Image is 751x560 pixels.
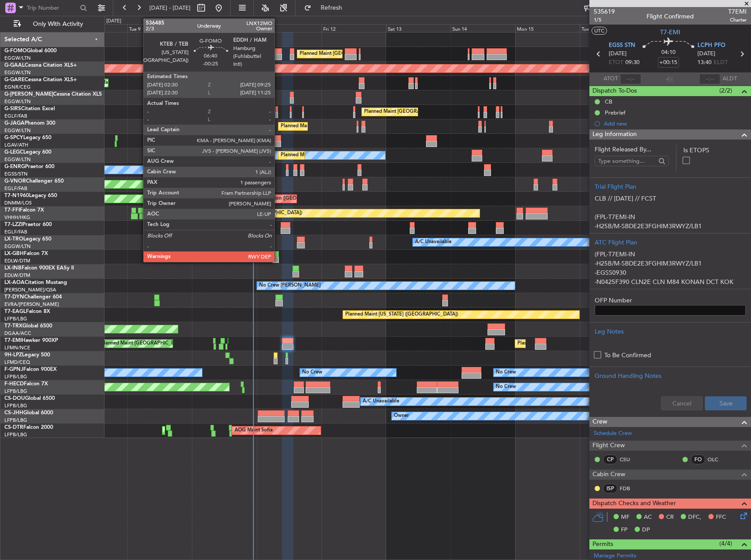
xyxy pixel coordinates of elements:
[4,185,27,192] a: EGLF/FAB
[515,24,580,32] div: Mon 15
[4,338,22,343] span: T7-EMI
[176,192,274,205] div: AOG Maint London ([GEOGRAPHIC_DATA])
[4,431,27,438] a: LFPB/LBG
[595,238,746,247] div: ATC Flight Plan
[149,4,191,12] span: [DATE] - [DATE]
[4,121,55,126] a: G-JAGAPhenom 300
[4,69,31,76] a: EGGW/LTN
[4,179,64,184] a: G-VNORChallenger 650
[4,63,25,68] span: G-GAAL
[4,294,62,300] a: T7-DYNChallenger 604
[106,18,121,25] div: [DATE]
[4,410,53,416] a: CS-JHHGlobal 6000
[4,316,27,322] a: LFPB/LBG
[10,17,95,31] button: Only With Activity
[4,171,28,177] a: EGSS/STN
[345,308,458,321] div: Planned Maint [US_STATE] ([GEOGRAPHIC_DATA])
[281,120,419,133] div: Planned Maint [GEOGRAPHIC_DATA] ([GEOGRAPHIC_DATA])
[592,417,607,427] span: Crew
[4,164,54,169] a: G-ENRGPraetor 600
[4,237,23,242] span: LX-TRO
[4,280,67,285] a: LX-AOACitation Mustang
[496,366,516,379] div: No Crew
[605,109,625,116] div: Prebrief
[4,208,44,213] a: T7-FFIFalcon 7X
[321,24,386,32] div: Fri 12
[415,236,451,249] div: A/C Unavailable
[4,121,25,126] span: G-JAGA
[4,294,24,300] span: T7-DYN
[4,359,30,366] a: LFMD/CEQ
[646,12,694,21] div: Flight Confirmed
[644,513,652,522] span: AC
[101,337,185,350] div: Planned Maint [GEOGRAPHIC_DATA]
[4,243,31,250] a: EGGW/LTN
[394,409,409,423] div: Owner
[595,182,746,191] div: Trial Flight Plan
[609,50,627,58] span: [DATE]
[708,456,727,463] a: OLC
[603,484,617,493] div: ISP
[4,98,31,105] a: EGGW/LTN
[595,277,746,296] p: -N0425F390 CLN2E CLN M84 KONAN DCT KOK DCT REMBA UL607 SPI DCT ULNOK
[4,352,22,358] span: 9H-LPZ
[592,441,625,451] span: Flight Crew
[386,24,451,32] div: Sat 13
[4,425,53,430] a: CS-DTRFalcon 2000
[238,192,336,205] div: AOG Maint London ([GEOGRAPHIC_DATA])
[4,373,27,380] a: LFPB/LBG
[4,179,26,184] span: G-VNOR
[313,5,350,11] span: Refresh
[4,222,52,227] a: T7-LZZIPraetor 600
[200,207,302,220] div: Planned Maint Tianjin ([GEOGRAPHIC_DATA])
[4,417,27,424] a: LFPB/LBG
[302,366,322,379] div: No Crew
[609,58,623,67] span: ETOT
[697,41,726,50] span: LCPH PFO
[592,470,625,480] span: Cabin Crew
[4,135,23,140] span: G-SPCY
[595,259,746,268] p: -H25B/M-SBDE2E3FGHIM3RWYZ/LB1
[4,77,25,83] span: G-GARE
[719,86,732,95] span: (2/2)
[4,396,55,401] a: CS-DOUGlobal 6500
[4,113,27,119] a: EGLF/FAB
[4,251,48,256] a: LX-GBHFalcon 7X
[4,258,30,264] a: EDLW/DTM
[683,146,746,155] label: Is ETOPS
[4,92,53,97] span: G-[PERSON_NAME]
[580,24,644,32] div: Tue 16
[716,513,726,522] span: FFC
[27,1,77,14] input: Trip Number
[4,48,57,54] a: G-FOMOGlobal 6000
[4,164,25,169] span: G-ENRG
[594,429,632,438] a: Schedule Crew
[688,513,701,522] span: DFC,
[224,105,291,118] div: AOG Maint [PERSON_NAME]
[4,396,25,401] span: CS-DOU
[364,105,502,118] div: Planned Maint [GEOGRAPHIC_DATA] ([GEOGRAPHIC_DATA])
[714,58,728,67] span: ELDT
[496,381,516,394] div: No Crew
[691,455,705,464] div: FO
[4,381,48,387] a: F-HECDFalcon 7X
[4,338,58,343] a: T7-EMIHawker 900XP
[621,526,628,535] span: FP
[4,229,27,235] a: EGLF/FAB
[728,16,747,24] span: Charter
[594,7,615,16] span: 535619
[4,214,30,221] a: VHHH/HKG
[4,352,50,358] a: 9H-LPZLegacy 500
[595,296,746,305] label: OFP Number
[595,145,669,154] span: Flight Released By...
[235,424,273,437] div: AOG Maint Sofia
[4,280,25,285] span: LX-AOA
[4,367,57,372] a: F-GPNJFalcon 900EX
[4,142,28,148] a: LGAV/ATH
[147,134,289,147] div: Unplanned Maint [GEOGRAPHIC_DATA] ([PERSON_NAME] Intl)
[4,330,31,337] a: DGAA/ACC
[4,200,32,206] a: DNMM/LOS
[604,351,651,360] label: To Be Confirmed
[300,47,438,61] div: Planned Maint [GEOGRAPHIC_DATA] ([GEOGRAPHIC_DATA])
[595,194,746,406] p: CLB // [DATE] // FCST (FPL-T7EMI-IN -H25B/M-SBDE2E3FGHIM3RWYZ/LB1 -EGSS0930 -N0425F410 CLN2E CLN ...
